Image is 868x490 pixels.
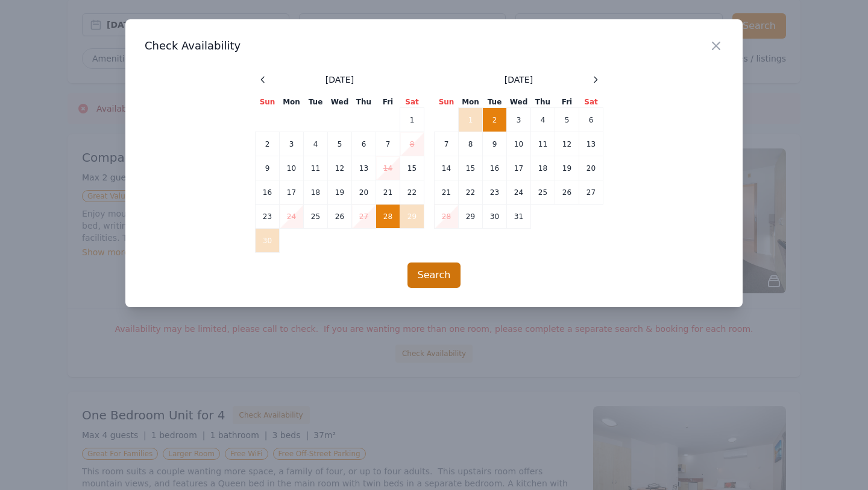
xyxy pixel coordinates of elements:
td: 6 [352,132,376,156]
td: 11 [531,132,555,156]
td: 16 [256,180,280,205]
td: 16 [483,156,507,180]
button: Search [407,262,461,288]
td: 25 [304,205,328,229]
td: 28 [376,205,400,229]
td: 4 [304,132,328,156]
td: 27 [579,180,603,205]
span: [DATE] [505,74,533,86]
td: 29 [400,205,424,229]
th: Wed [328,97,352,108]
td: 22 [459,180,483,205]
td: 24 [280,205,304,229]
td: 2 [483,108,507,132]
th: Sat [579,97,603,108]
td: 4 [531,108,555,132]
td: 15 [459,156,483,180]
td: 12 [328,156,352,180]
td: 29 [459,205,483,229]
td: 8 [400,132,424,156]
td: 20 [352,180,376,205]
td: 1 [400,108,424,132]
td: 9 [483,132,507,156]
td: 18 [304,180,328,205]
td: 30 [256,229,280,253]
td: 10 [280,156,304,180]
th: Tue [304,97,328,108]
td: 2 [256,132,280,156]
td: 20 [579,156,603,180]
th: Tue [483,97,507,108]
td: 9 [256,156,280,180]
td: 13 [352,156,376,180]
th: Thu [531,97,555,108]
td: 14 [376,156,400,180]
td: 26 [555,180,579,205]
td: 30 [483,205,507,229]
th: Sun [435,97,459,108]
td: 7 [435,132,459,156]
td: 10 [507,132,531,156]
td: 22 [400,180,424,205]
td: 18 [531,156,555,180]
td: 19 [328,180,352,205]
td: 31 [507,205,531,229]
th: Fri [555,97,579,108]
td: 11 [304,156,328,180]
td: 8 [459,132,483,156]
td: 6 [579,108,603,132]
h3: Check Availability [145,39,723,53]
td: 23 [483,180,507,205]
th: Fri [376,97,400,108]
td: 5 [555,108,579,132]
th: Mon [280,97,304,108]
td: 24 [507,180,531,205]
td: 28 [435,205,459,229]
td: 23 [256,205,280,229]
td: 14 [435,156,459,180]
th: Sat [400,97,424,108]
td: 3 [280,132,304,156]
th: Thu [352,97,376,108]
span: [DATE] [325,74,354,86]
th: Sun [256,97,280,108]
td: 7 [376,132,400,156]
td: 21 [376,180,400,205]
td: 19 [555,156,579,180]
td: 12 [555,132,579,156]
td: 13 [579,132,603,156]
td: 17 [507,156,531,180]
td: 21 [435,180,459,205]
td: 3 [507,108,531,132]
td: 15 [400,156,424,180]
td: 27 [352,205,376,229]
td: 26 [328,205,352,229]
td: 1 [459,108,483,132]
td: 5 [328,132,352,156]
th: Mon [459,97,483,108]
td: 25 [531,180,555,205]
th: Wed [507,97,531,108]
td: 17 [280,180,304,205]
